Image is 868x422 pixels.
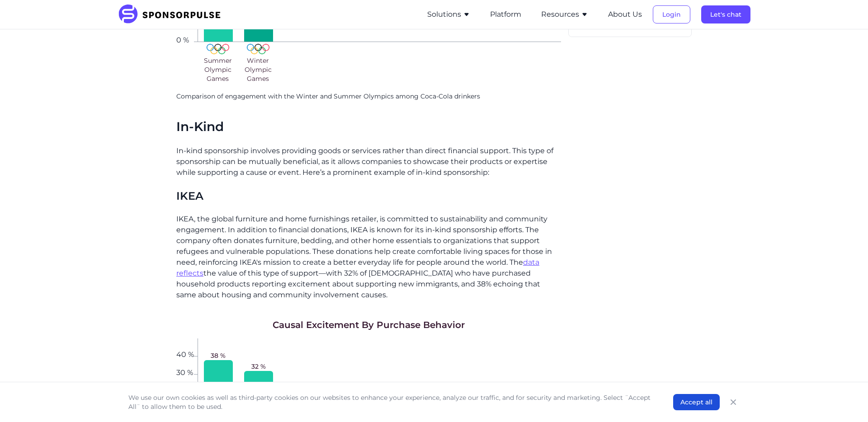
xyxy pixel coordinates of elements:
[427,9,470,20] button: Solutions
[701,10,750,19] a: Let's chat
[608,9,642,20] button: About Us
[176,92,561,101] p: Comparison of engagement with the Winter and Summer Olympics among Coca-Cola drinkers
[701,5,750,23] button: Let's chat
[240,56,276,83] span: Winter Olympic Games
[176,258,539,277] a: data reflects
[176,189,561,203] h3: IKEA
[118,5,227,24] img: SponsorPulse
[653,10,690,19] a: Login
[490,10,521,19] a: Platform
[490,9,521,20] button: Platform
[673,394,720,410] button: Accept all
[176,214,561,300] p: IKEA, the global furniture and home furnishings retailer, is committed to sustainability and comm...
[176,37,194,42] span: 0 %
[211,351,226,360] span: 38 %
[251,362,266,371] span: 32 %
[176,351,194,356] span: 40 %
[128,393,655,411] p: We use our own cookies as well as third-party cookies on our websites to enhance your experience,...
[541,9,588,20] button: Resources
[727,396,740,408] button: Close
[176,369,194,375] span: 30 %
[273,319,465,331] h1: Causal Excitement By Purchase Behavior
[176,119,561,135] h2: In-Kind
[199,56,236,83] span: Summer Olympic Games
[823,379,868,422] iframe: Chat Widget
[608,10,642,19] a: About Us
[653,5,690,23] button: Login
[176,145,561,178] p: In-kind sponsorship involves providing goods or services rather than direct financial support. Th...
